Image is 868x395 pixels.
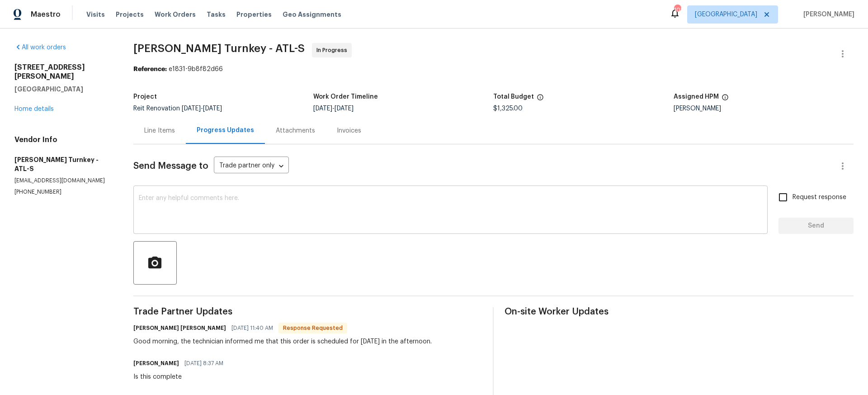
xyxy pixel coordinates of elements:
[313,105,332,112] span: [DATE]
[133,162,208,171] span: Send Message to
[203,105,222,112] span: [DATE]
[133,105,222,112] span: Reit Renovation
[182,105,201,112] span: [DATE]
[316,46,351,55] span: In Progress
[184,359,223,368] span: [DATE] 8:37 AM
[800,10,854,19] span: [PERSON_NAME]
[674,5,680,14] div: 103
[133,65,854,74] div: e1831-9b8f82d66
[674,94,719,100] h5: Assigned HPM
[14,155,112,173] h5: [PERSON_NAME] Turnkey - ATL-S
[214,159,289,174] div: Trade partner only
[793,193,846,202] span: Request response
[537,94,544,105] span: The total cost of line items that have been proposed by Opendoor. This sum includes line items th...
[283,10,341,19] span: Geo Assignments
[14,188,112,196] p: [PHONE_NUMBER]
[14,85,112,94] h5: [GEOGRAPHIC_DATA]
[493,105,523,112] span: $1,325.00
[197,126,254,135] div: Progress Updates
[133,307,482,316] span: Trade Partner Updates
[133,66,167,72] b: Reference:
[14,63,112,81] h2: [STREET_ADDRESS][PERSON_NAME]
[493,94,534,100] h5: Total Budget
[236,10,272,19] span: Properties
[182,105,222,112] span: -
[14,106,54,112] a: Home details
[14,135,112,144] h4: Vendor Info
[335,105,354,112] span: [DATE]
[337,126,361,135] div: Invoices
[14,44,66,51] a: All work orders
[86,10,105,19] span: Visits
[505,307,854,316] span: On-site Worker Updates
[722,94,729,105] span: The hpm assigned to this work order.
[155,10,196,19] span: Work Orders
[313,94,378,100] h5: Work Order Timeline
[279,324,346,333] span: Response Requested
[276,126,315,135] div: Attachments
[133,43,305,54] span: [PERSON_NAME] Turnkey - ATL-S
[695,10,757,19] span: [GEOGRAPHIC_DATA]
[14,177,112,185] p: [EMAIL_ADDRESS][DOMAIN_NAME]
[133,324,226,333] h6: [PERSON_NAME] [PERSON_NAME]
[144,126,175,135] div: Line Items
[133,372,229,381] div: Is this complete
[116,10,144,19] span: Projects
[674,105,854,112] div: [PERSON_NAME]
[31,10,61,19] span: Maestro
[133,337,432,346] div: Good morning, the technician informed me that this order is scheduled for [DATE] in the afternoon.
[207,11,226,18] span: Tasks
[133,94,157,100] h5: Project
[231,324,273,333] span: [DATE] 11:40 AM
[133,359,179,368] h6: [PERSON_NAME]
[313,105,354,112] span: -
